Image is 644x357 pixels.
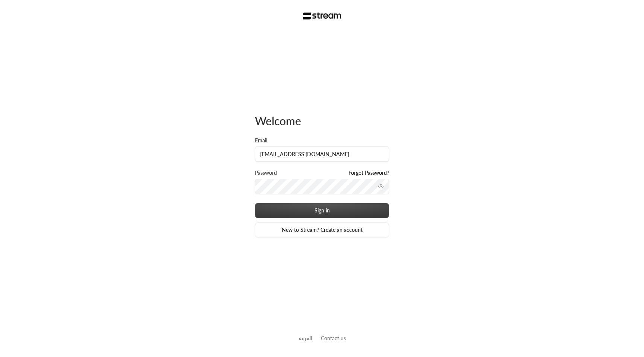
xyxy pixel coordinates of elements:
img: Stream Logo [303,12,341,20]
button: toggle password visibility [375,180,387,192]
a: Contact us [321,335,346,341]
a: العربية [299,331,312,345]
a: New to Stream? Create an account [255,222,389,237]
button: Sign in [255,203,389,218]
label: Email [255,137,267,144]
span: Welcome [255,114,301,127]
label: Password [255,169,277,177]
a: Forgot Password? [348,169,389,177]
